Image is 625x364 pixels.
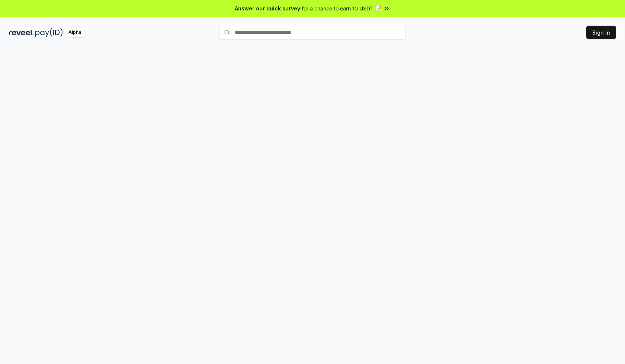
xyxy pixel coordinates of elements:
[64,28,85,37] div: Alpha
[302,4,381,12] span: for a chance to earn 10 USDT 📝
[9,28,34,37] img: reveel_dark
[235,4,300,12] span: Answer our quick survey
[586,26,616,39] button: Sign In
[35,28,63,37] img: pay_id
